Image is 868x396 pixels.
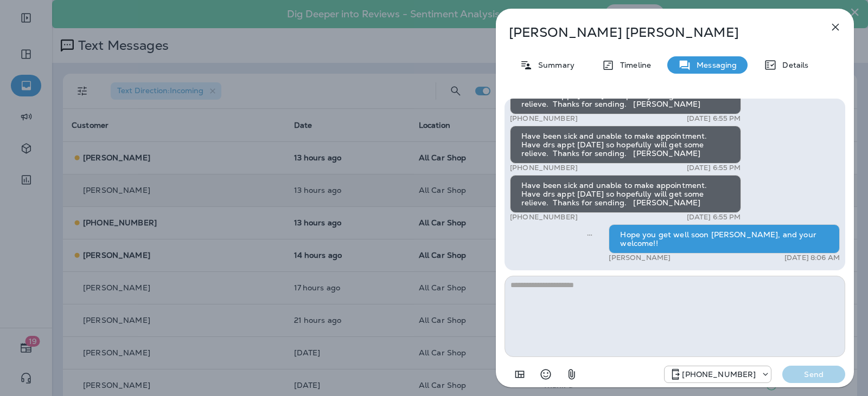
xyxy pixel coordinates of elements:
p: [DATE] 6:55 PM [687,114,741,123]
p: Timeline [615,61,651,69]
p: Details [777,61,808,69]
button: Select an emoji [535,363,557,385]
p: [DATE] 6:55 PM [687,213,741,222]
div: Hope you get well soon [PERSON_NAME], and your welcome!! [609,224,840,254]
p: [PHONE_NUMBER] [510,213,578,222]
p: [PHONE_NUMBER] [510,164,578,172]
p: [DATE] 8:06 AM [784,254,840,262]
div: Have been sick and unable to make appointment. Have drs appt [DATE] so hopefully will get some re... [510,175,741,213]
div: +1 (689) 265-4479 [665,368,771,381]
button: Add in a premade template [509,363,531,385]
p: [DATE] 6:55 PM [687,164,741,172]
span: Sent [587,229,592,239]
p: [PERSON_NAME] [PERSON_NAME] [509,25,805,40]
p: [PHONE_NUMBER] [682,370,756,379]
div: Have been sick and unable to make appointment. Have drs appt [DATE] so hopefully will get some re... [510,126,741,164]
p: [PHONE_NUMBER] [510,114,578,123]
p: Messaging [691,61,737,69]
p: [PERSON_NAME] [609,254,671,262]
p: Summary [533,61,575,69]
